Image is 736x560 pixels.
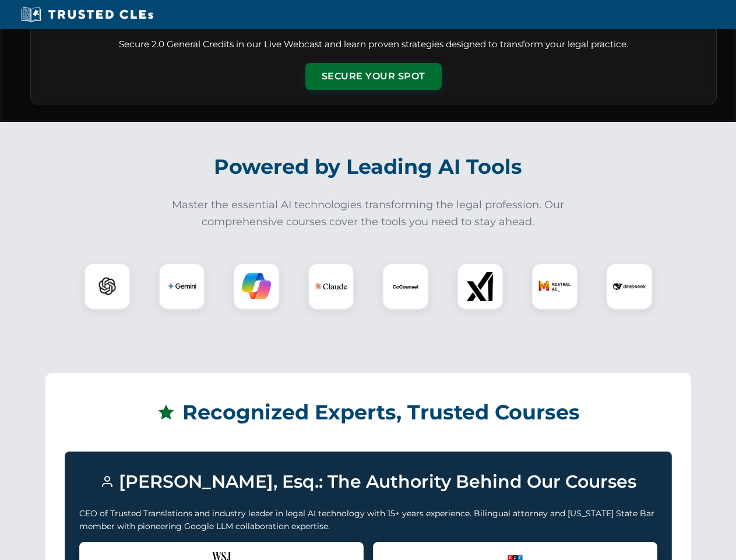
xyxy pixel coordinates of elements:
h3: [PERSON_NAME], Esq.: The Authority Behind Our Courses [79,466,657,498]
img: DeepSeek Logo [613,270,646,303]
img: CoCounsel Logo [391,272,420,301]
img: Copilot Logo [242,272,271,301]
img: ChatGPT Logo [90,269,124,303]
img: Mistral AI Logo [538,270,571,303]
p: CEO of Trusted Translations and industry leader in legal AI technology with 15+ years experience.... [79,507,657,533]
button: Secure Your Spot [305,63,442,90]
img: Gemini Logo [167,272,196,301]
p: Secure 2.0 General Credits in our Live Webcast and learn proven strategies designed to transform ... [45,38,702,51]
img: xAI Logo [466,272,495,301]
img: Trusted CLEs [17,6,157,23]
div: DeepSeek [606,263,653,310]
div: ChatGPT [84,263,131,310]
div: Mistral AI [531,263,578,310]
div: CoCounsel [382,263,429,310]
div: Copilot [233,263,280,310]
img: Claude Logo [315,270,347,303]
h2: Recognized Experts, Trusted Courses [65,392,672,433]
h2: Powered by Leading AI Tools [45,146,691,187]
div: xAI [457,263,503,310]
div: Claude [308,263,354,310]
div: Gemini [159,263,205,310]
p: Master the essential AI technologies transforming the legal profession. Our comprehensive courses... [164,197,572,230]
